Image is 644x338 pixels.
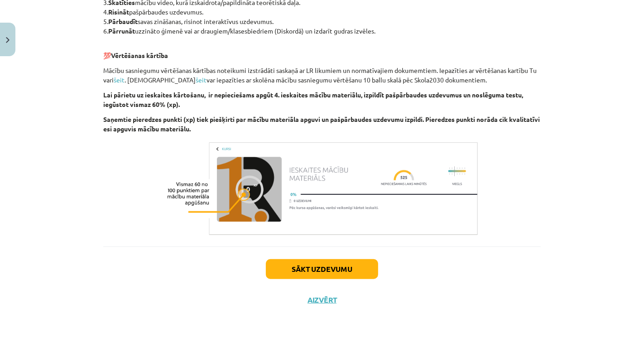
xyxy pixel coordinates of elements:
p: Mācību sasniegumu vērtēšanas kārtības noteikumi izstrādāti saskaņā ar LR likumiem un normatīvajie... [103,66,541,85]
a: šeit [114,76,125,84]
b: Risināt [108,8,129,16]
button: Sākt uzdevumu [266,259,378,279]
b: Vērtēšanas kārtība [111,51,168,59]
button: Aizvērt [305,295,339,304]
img: icon-close-lesson-0947bae3869378f0d4975bcd49f059093ad1ed9edebbc8119c70593378902aed.svg [6,37,10,43]
b: Pārrunāt [108,27,135,35]
b: Lai pārietu uz ieskaites kārtošanu, ir nepieciešams apgūt 4. ieskaites mācību materiālu, izpildīt... [103,91,523,108]
a: šeit [196,76,207,84]
b: Pārbaudīt [108,17,138,25]
p: 💯 [103,41,541,60]
b: Saņemtie pieredzes punkti (xp) tiek piešķirti par mācību materiāla apguvi un pašpārbaudes uzdevum... [103,115,540,133]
